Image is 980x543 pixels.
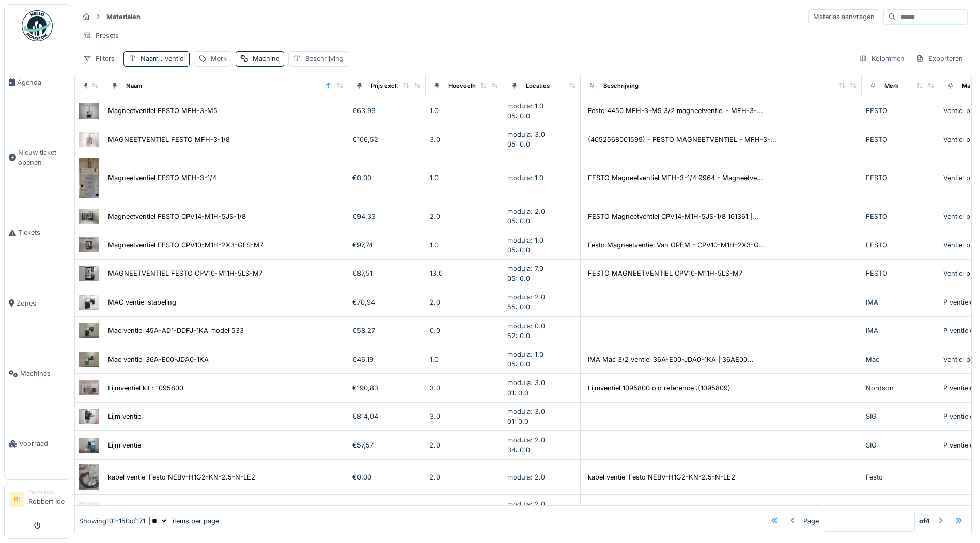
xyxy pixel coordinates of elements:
[808,9,879,24] div: Materiaalaanvragen
[18,148,66,167] span: Nieuw ticket openen
[507,322,545,330] span: modula: 0.0
[430,135,499,145] div: 3.0
[79,409,99,424] img: Lijm ventiel
[5,117,70,198] a: Nieuw ticket openen
[803,516,819,525] div: Page
[352,268,422,278] div: €87,51
[17,77,66,87] span: Agenda
[5,198,70,268] a: Tickets
[430,383,499,393] div: 3.0
[866,326,935,336] div: IMA
[919,516,930,525] strong: of 4
[159,55,185,62] span: : ventiel
[507,379,545,387] span: modula: 3.0
[507,207,545,215] span: modula: 2.0
[79,51,119,66] div: Filters
[866,240,935,250] div: FESTO
[866,106,935,116] div: FESTO
[507,360,530,368] span: 05: 0.0
[507,389,528,397] span: 01: 0.0
[108,326,244,336] div: Mac ventiel 45A-AD1-DDFJ-1KA model 533
[79,266,99,281] img: MAGNEETVENTIEL FESTO CPV10-M11H-5LS-M7
[866,135,935,145] div: FESTO
[507,436,545,444] span: modula: 2.0
[588,472,735,482] div: kabel ventiel Festo NEBV-H1G2-KN-2.5-N-LE2
[108,440,143,450] div: Lijm ventiel
[507,112,530,120] span: 05: 0.0
[866,504,935,514] div: IMA
[352,355,422,364] div: €46,19
[352,173,422,183] div: €0,00
[866,383,935,393] div: Nordson
[866,268,935,278] div: FESTO
[352,383,422,393] div: €190,83
[352,212,422,221] div: €94,33
[430,268,499,278] div: 13.0
[108,383,183,393] div: Lijmventiel kit : 1095800
[108,411,143,421] div: Lijm ventiel
[79,103,99,118] img: Magneetventiel FESTO MFH-3-M5
[430,472,499,482] div: 2.0
[588,106,763,116] div: Festo 4450 MFH-3-M5 3/2 magneetventiel - MFH-3-...
[430,240,499,250] div: 1.0
[79,132,99,147] img: MAGNEETVENTIEL FESTO MFH-3-1/8
[108,106,217,116] div: Magneetventiel FESTO MFH-3-M5
[507,293,545,301] span: modula: 2.0
[352,135,422,145] div: €106,52
[9,488,66,513] a: RI TechnicusRobbert Ide
[507,350,543,358] span: modula: 1.0
[352,504,422,514] div: €21,39
[507,102,543,110] span: modula: 1.0
[866,173,935,183] div: FESTO
[507,246,530,254] span: 05: 0.0
[126,82,142,90] div: Naam
[352,297,422,307] div: €70,94
[911,51,968,66] div: Exporteren
[253,54,279,63] div: Machine
[108,240,263,250] div: Magneetventiel FESTO CPV10-M1H-2X3-GLS-M7
[507,236,543,244] span: modula: 1.0
[507,446,530,454] span: 34: 0.0
[603,82,639,90] div: Beschrijving
[79,209,99,224] img: Magneetventiel FESTO CPV14-M1H-5JS-1/8
[108,504,266,514] div: Kabel + connector voor ventiel JMEH-5/2-1/8-P-B
[588,135,776,145] div: (4052568001599) - FESTO MAGNEETVENTIEL - MFH-3-...
[866,472,935,482] div: Festo
[588,268,742,278] div: FESTO MAGNEETVENTIEL CPV10-M11H-5LS-M7
[79,323,99,338] img: Mac ventiel 45A-AD1-DDFJ-1KA model 533
[866,297,935,307] div: IMA
[18,228,66,237] span: Tickets
[866,411,935,421] div: SIG
[20,369,66,378] span: Machines
[305,54,344,63] div: Beschrijving
[79,28,123,43] div: Presets
[19,439,66,449] span: Voorraad
[507,275,530,282] span: 05: 6.0
[588,383,730,393] div: Lijmventiel 1095800 old reference :(1095809)
[79,352,99,367] img: Mac ventiel 36A-E00-JDA0-1KA
[211,54,227,63] div: Merk
[371,82,410,90] div: Prijs excl. btw
[352,326,422,336] div: €58,27
[5,339,70,409] a: Machines
[507,408,545,416] span: modula: 3.0
[28,488,66,496] div: Technicus
[526,82,550,90] div: Locaties
[430,411,499,421] div: 3.0
[5,409,70,479] a: Voorraad
[448,82,485,90] div: Hoeveelheid
[352,472,422,482] div: €0,00
[108,355,209,364] div: Mac ventiel 36A-E00-JDA0-1KA
[588,355,754,364] div: IMA Mac 3/2 ventiel 36A-E00-JDA0-1KA | 36AE00...
[430,355,499,364] div: 1.0
[507,140,530,148] span: 05: 0.0
[430,212,499,221] div: 2.0
[352,240,422,250] div: €97,74
[507,418,528,425] span: 01: 0.0
[430,106,499,116] div: 1.0
[866,212,935,221] div: FESTO
[352,106,422,116] div: €63,99
[588,173,763,183] div: FESTO Magneetventiel MFH-3-1/4 9964 - Magneetve...
[141,54,185,63] div: Naam
[588,240,765,250] div: Festo Magneetventiel Van OPEM - CPV10-M1H-2X3-G...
